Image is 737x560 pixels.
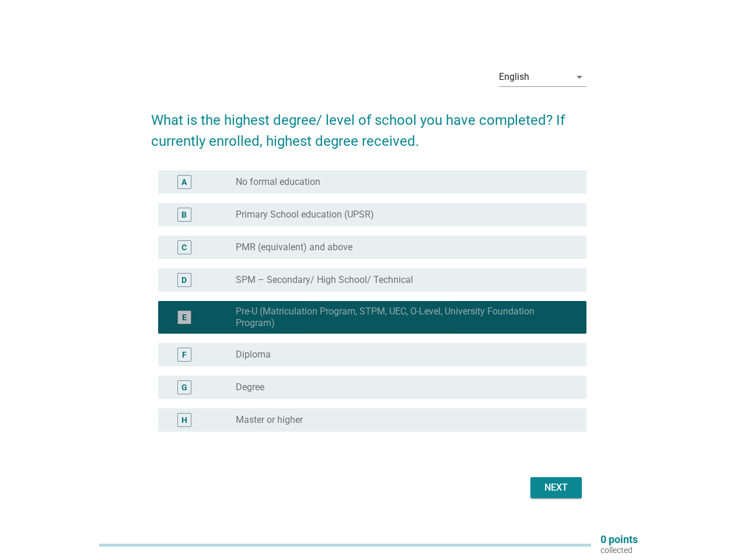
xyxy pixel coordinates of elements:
div: English [499,72,529,82]
label: Pre-U (Matriculation Program, STPM, UEC, O-Level, University Foundation Program) [236,306,568,329]
div: F [182,349,187,361]
label: Diploma [236,349,271,360]
label: No formal education [236,176,320,188]
div: C [181,242,187,254]
div: H [181,414,187,426]
label: PMR (equivalent) and above [236,242,352,253]
div: Next [540,481,572,495]
div: A [181,176,187,188]
div: B [181,209,187,221]
div: D [181,274,187,286]
label: SPM – Secondary/ High School/ Technical [236,274,413,286]
i: arrow_drop_down [572,70,586,84]
p: 0 points [600,534,638,545]
label: Master or higher [236,414,303,426]
p: collected [600,545,638,555]
div: E [182,311,187,324]
h2: What is the highest degree/ level of school you have completed? If currently enrolled, highest de... [151,98,586,152]
label: Primary School education (UPSR) [236,209,374,220]
button: Next [530,477,582,498]
div: G [181,381,187,394]
label: Degree [236,381,264,393]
